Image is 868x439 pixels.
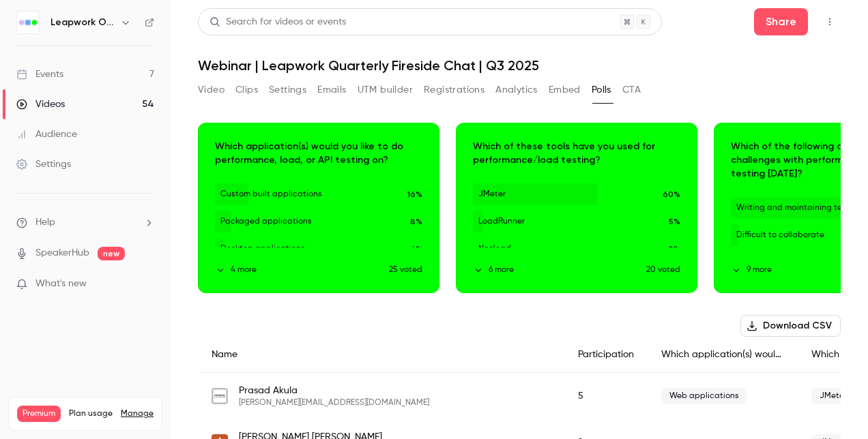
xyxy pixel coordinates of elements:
[209,15,346,29] div: Search for videos or events
[754,8,808,35] button: Share
[198,57,841,74] h1: Webinar | Leapwork Quarterly Fireside Chat | Q3 2025
[235,79,258,101] button: Clips
[35,277,87,291] span: What's new
[35,215,55,230] span: Help
[473,264,646,276] button: 6 more
[16,97,65,111] div: Videos
[16,127,77,141] div: Audience
[215,264,389,276] button: 4 more
[50,16,115,29] h6: Leapwork Online Event
[198,337,564,373] div: Name
[564,373,648,420] div: 5
[239,384,429,397] span: Prasad Akula
[17,12,39,33] img: Leapwork Online Event
[358,79,413,101] button: UTM builder
[495,79,538,101] button: Analytics
[17,406,61,422] span: Premium
[648,337,798,373] div: Which application(s) would you like to do performance, load, or API testing on?
[269,79,306,101] button: Settings
[549,79,581,101] button: Embed
[239,397,429,408] span: [PERSON_NAME][EMAIL_ADDRESS][DOMAIN_NAME]
[16,67,63,81] div: Events
[69,408,113,419] span: Plan usage
[564,337,648,373] div: Participation
[424,79,484,101] button: Registrations
[16,215,154,230] li: help-dropdown-opener
[622,79,641,101] button: CTA
[661,388,747,404] span: Web applications
[98,247,125,260] span: new
[121,408,154,419] a: Manage
[740,315,841,337] button: Download CSV
[16,157,71,171] div: Settings
[138,278,154,290] iframe: Noticeable Trigger
[819,11,841,33] button: Top Bar Actions
[35,246,89,260] a: SpeakerHub
[317,79,346,101] button: Emails
[198,79,225,101] button: Video
[212,388,228,404] img: hitachisolutions.com
[592,79,611,101] button: Polls
[811,388,855,404] span: JMeter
